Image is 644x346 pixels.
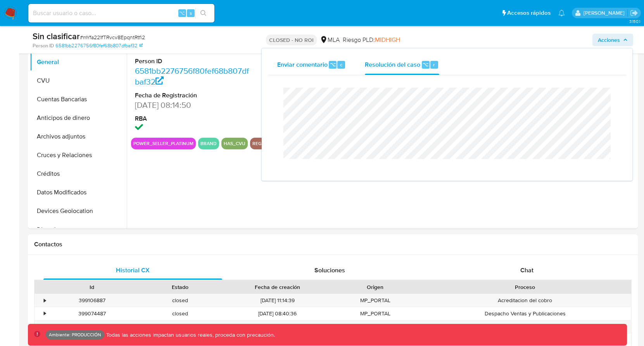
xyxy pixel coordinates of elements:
span: ⌥ [423,61,428,68]
button: CVU [30,71,127,90]
span: Acciones [598,34,620,46]
div: closed [136,320,224,333]
button: Datos Modificados [30,183,127,202]
b: Sin clasificar [33,30,80,42]
span: # mYfa221fTRvcv8EpqntRtfi2 [80,33,145,41]
div: MP_PORTAL [331,294,419,307]
div: [DATE] 11:14:39 [224,294,331,307]
button: search-icon [195,8,211,19]
button: Cuentas Bancarias [30,90,127,109]
span: ⌥ [330,61,336,68]
dt: RBA [135,114,254,123]
button: Créditos [30,164,127,183]
p: Ambiente: PRODUCCIÓN [49,333,101,336]
div: Acreditacion del cobro [419,294,631,307]
p: kevin.palacios@mercadolibre.com [584,9,627,17]
button: Anticipos de dinero [30,109,127,127]
div: Origen [337,283,414,291]
span: c [340,61,342,68]
div: [DATE] 07:28:05 [224,320,331,333]
button: Archivos adjuntos [30,127,127,146]
div: Proceso [425,283,626,291]
input: Buscar usuario o caso... [28,8,214,18]
p: Todas las acciones impactan usuarios reales, proceda con precaución. [104,331,275,339]
div: closed [136,307,224,320]
button: has_cvu [224,142,245,145]
span: r [433,61,435,68]
button: power_seller_platinum [133,142,193,145]
button: Devices Geolocation [30,202,127,220]
div: Despacho Ventas y Publicaciones [419,307,631,320]
div: [DATE] 08:40:36 [224,307,331,320]
div: 399074487 [48,307,136,320]
div: Fecha de creación [230,283,326,291]
div: • [44,310,46,317]
div: 399106887 [48,294,136,307]
button: brand [200,142,217,145]
button: regulated_entity [252,142,298,145]
button: Direcciones [30,220,127,239]
dt: Fecha de Registración [135,91,254,100]
div: • [44,323,46,330]
span: ⌥ [179,9,185,17]
dt: Person ID [135,57,254,66]
div: 399063071 [48,320,136,333]
button: Cruces y Relaciones [30,146,127,164]
span: Riesgo PLD: [343,36,400,44]
span: Chat [520,266,534,275]
a: Salir [630,9,638,17]
a: Notificaciones [558,10,565,16]
button: Acciones [592,34,633,46]
b: Person ID [33,42,54,49]
div: Id [54,283,131,291]
span: s [190,9,192,17]
span: MIDHIGH [375,35,400,44]
span: Soluciones [314,266,345,275]
div: Estado [142,283,219,291]
span: Resolución del caso [365,60,420,69]
span: Accesos rápidos [507,9,551,17]
h1: Contactos [34,240,632,248]
div: MP_PORTAL [331,320,419,333]
div: Mi dinero [419,320,631,333]
div: • [44,297,46,304]
span: Enviar comentario [277,60,328,69]
div: MLA [320,36,340,44]
div: MP_PORTAL [331,307,419,320]
span: Historial CX [116,266,150,275]
span: 3.150.1 [629,18,640,24]
a: 6581bb2276756f80fef68b807dfbaf32 [135,65,249,87]
dd: [DATE] 08:14:50 [135,100,254,111]
p: CLOSED - NO ROI [266,35,317,45]
button: General [30,53,127,71]
div: closed [136,294,224,307]
a: 6581bb2276756f80fef68b807dfbaf32 [55,42,143,49]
